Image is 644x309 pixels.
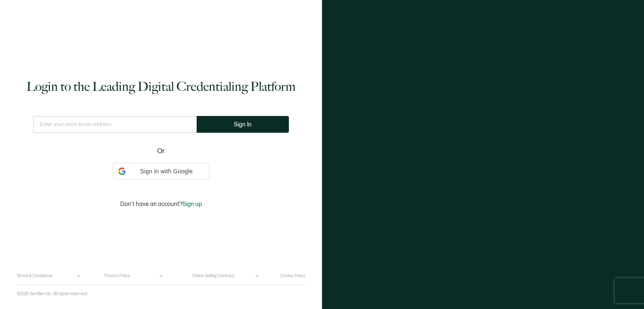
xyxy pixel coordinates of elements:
span: Sign In [234,121,252,128]
input: Enter your work email address [33,116,197,133]
a: Online Selling Contract [192,273,234,278]
div: Sign in with Google [113,163,209,180]
p: ©2025 Sertifier Inc.. All rights reserved. [17,291,88,296]
p: Don't have an account? [120,201,202,208]
a: Cookie Policy [280,273,305,278]
span: Sign up [182,201,202,208]
h1: Login to the Leading Digital Credentialing Platform [26,78,296,95]
a: Privacy Policy [104,273,130,278]
span: Or [157,146,165,157]
a: Terms & Conditions [17,273,52,278]
span: Sign in with Google [129,167,204,176]
button: Sign In [197,116,289,133]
